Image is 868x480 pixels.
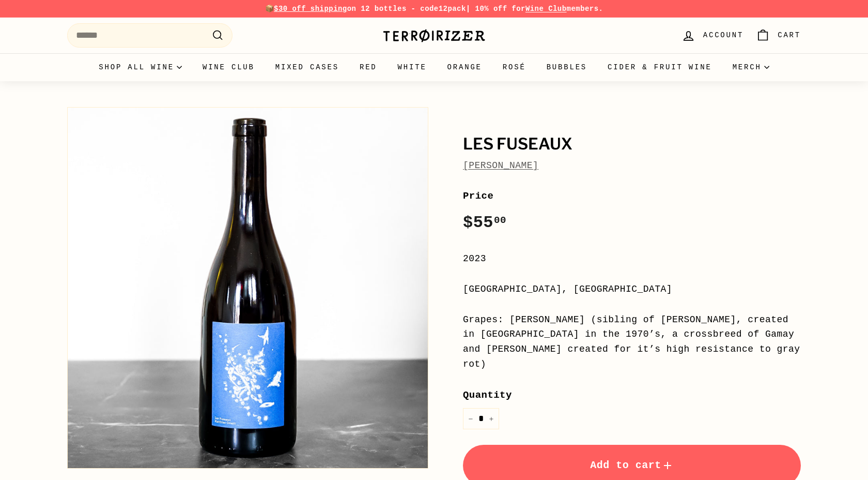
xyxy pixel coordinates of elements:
a: [PERSON_NAME] [463,160,538,171]
div: 2023 [463,251,801,266]
label: Price [463,188,801,204]
span: $55 [463,213,506,232]
div: [GEOGRAPHIC_DATA], [GEOGRAPHIC_DATA] [463,282,801,297]
a: Account [675,20,750,51]
strong: 12pack [439,5,466,13]
a: Rosé [492,53,536,81]
a: Bubbles [536,53,597,81]
span: Add to cart [590,459,674,471]
p: 📦 on 12 bottles - code | 10% off for members. [67,3,801,14]
input: quantity [463,408,499,429]
a: Red [349,53,388,81]
span: $30 off shipping [274,5,347,13]
sup: 00 [494,215,506,226]
summary: Merch [722,53,780,81]
a: White [388,53,437,81]
a: Orange [437,53,492,81]
button: Reduce item quantity by one [463,408,478,429]
a: Mixed Cases [265,53,349,81]
a: Cart [750,20,807,51]
button: Increase item quantity by one [484,408,499,429]
div: Primary [47,53,822,81]
span: Cart [778,29,801,41]
label: Quantity [463,387,801,403]
a: Wine Club [525,5,567,13]
a: Cider & Fruit Wine [597,53,722,81]
summary: Shop all wine [88,53,192,81]
h1: Les Fuseaux [463,136,801,153]
a: Wine Club [192,53,265,81]
div: Grapes: [PERSON_NAME] (sibling of [PERSON_NAME], created in [GEOGRAPHIC_DATA] in the 1970’s, a cr... [463,312,801,372]
span: Account [703,29,743,41]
